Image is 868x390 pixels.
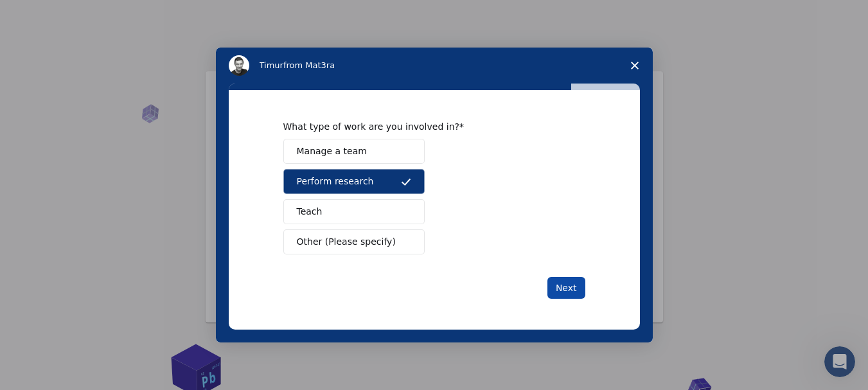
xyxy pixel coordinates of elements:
[26,9,71,21] span: Suporte
[297,205,323,218] span: Teach
[297,175,374,188] span: Perform research
[617,48,653,84] span: Close survey
[283,60,335,70] span: from Mat3ra
[297,235,396,249] span: Other (Please specify)
[283,229,425,254] button: Other (Please specify)
[260,60,283,70] span: Timur
[229,55,249,76] img: Profile image for Timur
[283,199,425,224] button: Teach
[283,121,566,132] div: What type of work are you involved in?
[283,169,425,194] button: Perform research
[297,145,367,158] span: Manage a team
[547,277,585,299] button: Next
[283,139,425,164] button: Manage a team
